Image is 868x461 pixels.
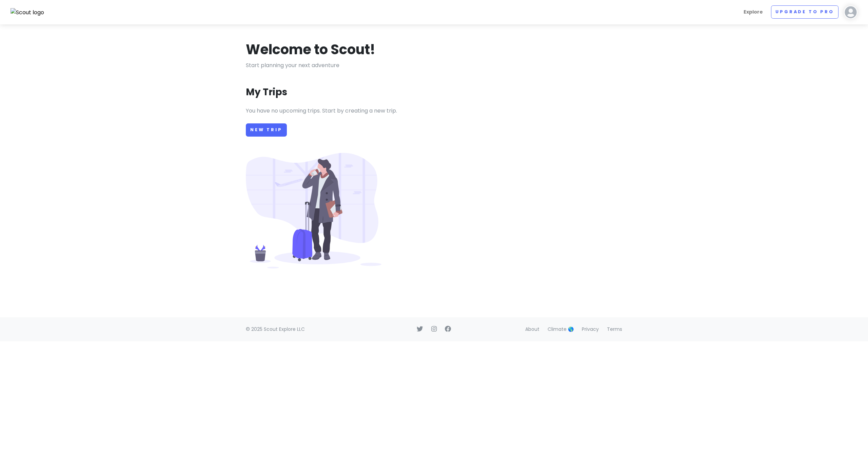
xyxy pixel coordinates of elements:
[582,326,599,333] a: Privacy
[246,41,375,58] h1: Welcome to Scout!
[844,5,857,19] img: User profile
[771,5,839,19] a: Upgrade to Pro
[11,8,44,17] img: Scout logo
[246,153,381,268] img: Person with luggage at airport
[246,123,287,137] a: New Trip
[525,326,539,333] a: About
[607,326,622,333] a: Terms
[246,86,287,98] h3: My Trips
[246,106,622,115] p: You have no upcoming trips. Start by creating a new trip.
[741,5,766,19] a: Explore
[246,61,622,70] p: Start planning your next adventure
[246,326,305,333] span: © 2025 Scout Explore LLC
[548,326,574,333] a: Climate 🌎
